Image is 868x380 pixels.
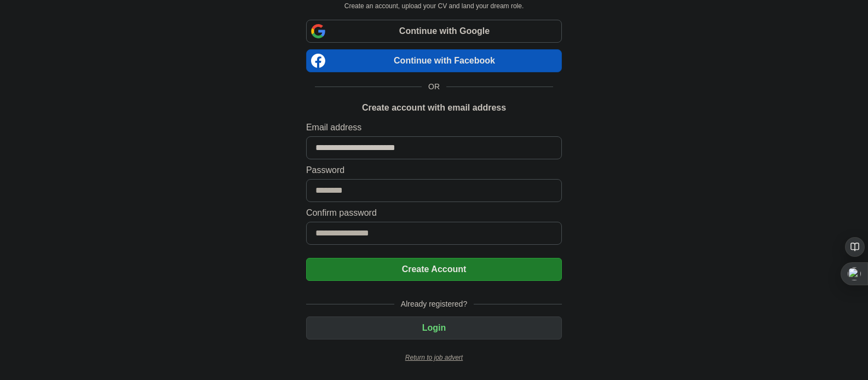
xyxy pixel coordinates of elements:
h1: Create account with email address [362,101,506,114]
label: Email address [306,121,562,134]
button: Login [306,316,562,339]
label: Password [306,164,562,177]
span: OR [422,81,446,93]
a: Continue with Facebook [306,49,562,72]
a: Login [306,323,562,332]
a: Continue with Google [306,20,562,43]
p: Create an account, upload your CV and land your dream role. [308,1,560,11]
a: Return to job advert [306,353,562,362]
span: Already registered? [394,298,474,310]
button: Create Account [306,258,562,281]
label: Confirm password [306,206,562,220]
